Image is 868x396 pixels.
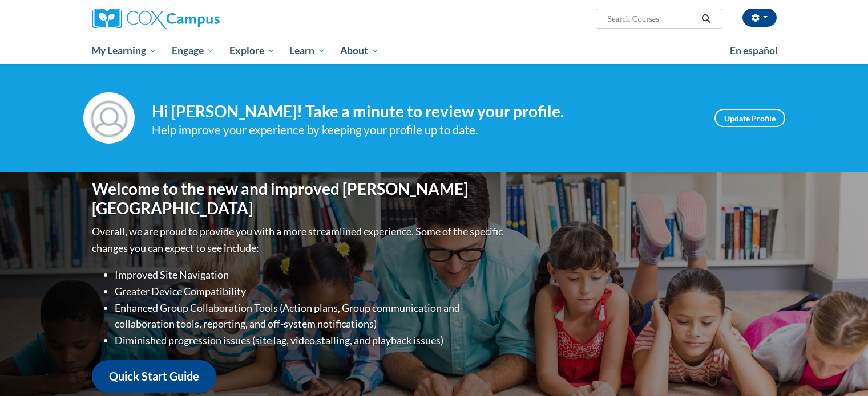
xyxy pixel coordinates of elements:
[115,332,506,349] li: Diminished progression issues (site lag, video stalling, and playback issues)
[92,179,506,218] h1: Welcome to the new and improved [PERSON_NAME][GEOGRAPHIC_DATA]
[152,121,697,140] div: Help improve your experience by keeping your profile up to date.
[730,44,778,56] span: En español
[92,9,220,29] img: Cox Campus
[172,44,215,58] span: Engage
[822,350,859,387] iframe: Button to launch messaging window
[91,44,157,58] span: My Learning
[115,283,506,300] li: Greater Device Compatibility
[289,44,325,58] span: Learn
[606,12,697,26] input: Search Courses
[83,92,135,144] img: Profile Image
[722,39,785,63] a: En español
[333,38,386,64] a: About
[92,223,506,256] p: Overall, we are proud to provide you with a more streamlined experience. Some of the specific cha...
[742,9,777,27] button: Account Settings
[115,267,506,283] li: Improved Site Navigation
[84,38,165,64] a: My Learning
[222,38,282,64] a: Explore
[92,9,309,29] a: Cox Campus
[697,12,714,26] button: Search
[75,38,794,64] div: Main menu
[229,44,275,58] span: Explore
[714,109,785,127] a: Update Profile
[282,38,333,64] a: Learn
[92,360,216,393] a: Quick Start Guide
[340,44,379,58] span: About
[152,102,697,121] h4: Hi [PERSON_NAME]! Take a minute to review your profile.
[164,38,222,64] a: Engage
[115,300,506,333] li: Enhanced Group Collaboration Tools (Action plans, Group communication and collaboration tools, re...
